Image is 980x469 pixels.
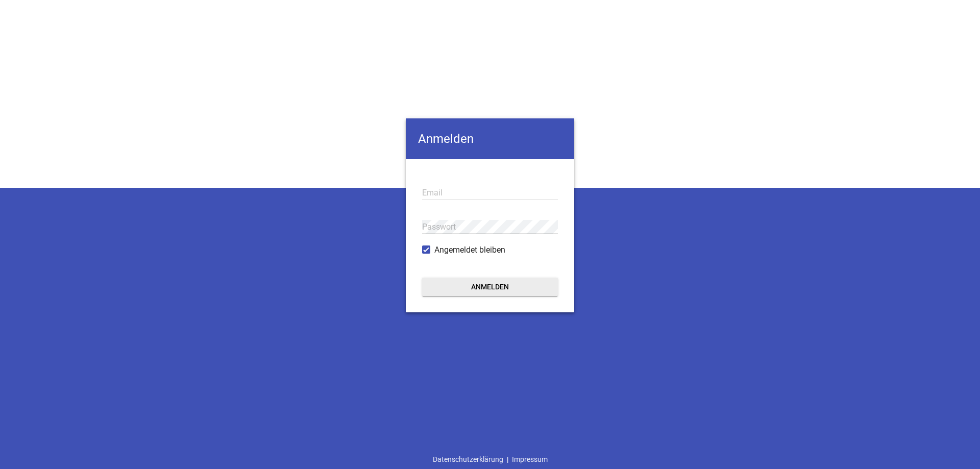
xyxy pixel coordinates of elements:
span: Angemeldet bleiben [434,244,505,256]
div: | [429,450,551,469]
button: Anmelden [422,278,558,296]
a: Datenschutzerklärung [429,450,507,469]
a: Impressum [508,450,551,469]
h4: Anmelden [406,118,574,159]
